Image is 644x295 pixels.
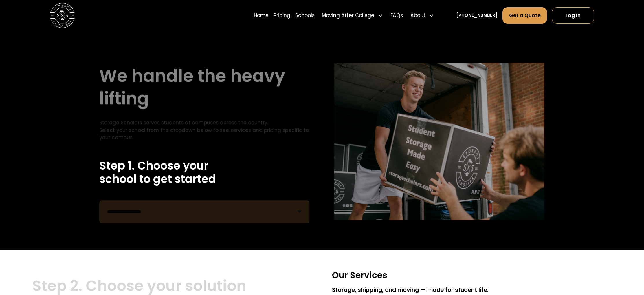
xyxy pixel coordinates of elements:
h2: Step 1. Choose your school to get started [99,159,309,186]
div: Storage, shipping, and moving — made for student life. [332,286,612,294]
div: Moving After College [320,7,386,24]
h1: We handle the heavy lifting [99,65,309,110]
a: [PHONE_NUMBER] [456,12,498,19]
img: storage scholar [334,63,544,222]
a: Get a Quote [502,7,547,24]
form: Remind Form [99,201,309,223]
a: FAQs [390,7,403,24]
div: Moving After College [322,12,374,19]
a: Schools [295,7,315,24]
a: Pricing [274,7,290,24]
div: About [410,12,425,19]
div: Storage Scholars serves students at campuses across the country. Select your school from the drop... [99,119,309,141]
a: home [50,3,75,28]
a: Log In [552,7,594,24]
a: Home [254,7,269,24]
div: About [408,7,436,24]
img: Storage Scholars main logo [50,3,75,28]
h3: Our Services [332,270,612,281]
h2: Step 2. Choose your solution [32,277,312,295]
